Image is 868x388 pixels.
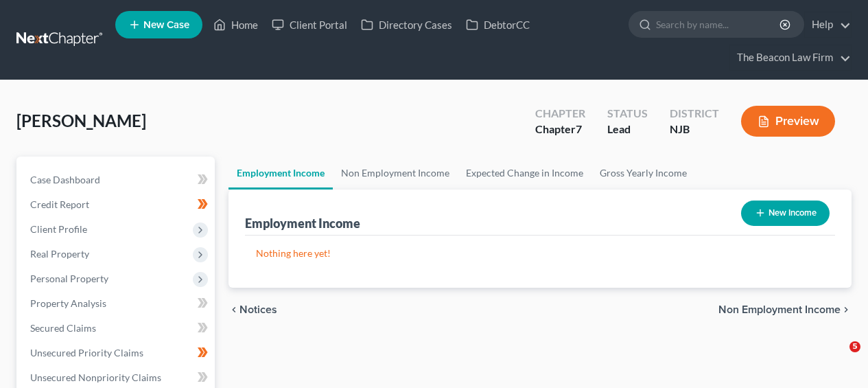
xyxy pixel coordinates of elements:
a: Expected Change in Income [458,157,591,190]
span: Real Property [30,248,89,260]
span: Personal Property [30,273,108,284]
a: Non Employment Income [333,157,458,190]
span: Notices [239,304,277,315]
div: Chapter [535,106,585,122]
a: DebtorCC [459,12,537,37]
div: NJB [670,122,719,137]
span: 7 [576,122,582,135]
input: Search by name... [656,12,782,37]
a: Case Dashboard [19,168,215,192]
span: Client Profile [30,223,87,235]
p: Nothing here yet! [256,247,824,260]
span: Credit Report [30,198,89,210]
a: The Beacon Law Firm [730,45,851,70]
span: Unsecured Priority Claims [30,347,143,358]
button: Preview [741,106,835,137]
a: Property Analysis [19,291,215,316]
span: 5 [849,341,860,352]
div: Employment Income [245,215,360,231]
div: Lead [607,122,648,137]
a: Gross Yearly Income [591,157,695,190]
div: Chapter [535,122,585,137]
button: Non Employment Income chevron_right [718,304,852,315]
span: New Case [143,20,189,30]
a: Client Portal [265,12,354,37]
a: Secured Claims [19,316,215,341]
button: chevron_left Notices [228,304,277,315]
i: chevron_right [841,304,852,315]
div: Status [607,106,648,122]
button: New Income [741,201,830,226]
a: Credit Report [19,192,215,217]
a: Unsecured Priority Claims [19,341,215,365]
a: Employment Income [228,157,333,190]
a: Home [207,12,265,37]
div: District [670,106,719,122]
span: Unsecured Nonpriority Claims [30,372,161,383]
span: Case Dashboard [30,174,100,185]
i: chevron_left [228,304,239,315]
span: [PERSON_NAME] [16,111,146,130]
span: Non Employment Income [718,304,841,315]
a: Help [805,12,851,37]
span: Secured Claims [30,322,96,334]
a: Directory Cases [354,12,459,37]
iframe: Intercom live chat [821,341,854,374]
span: Property Analysis [30,297,106,309]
